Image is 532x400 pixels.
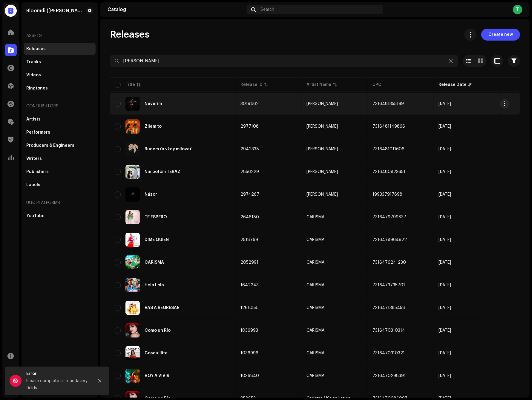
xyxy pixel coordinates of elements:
img: 3924b920-bd85-42b4-8d92-4a8d75c1717d [125,323,140,338]
span: 199337917898 [372,192,402,197]
span: CARISMA [306,283,363,287]
span: 2977108 [240,124,259,129]
re-m-nav-item: Publishers [24,166,96,178]
span: 1036840 [240,374,259,378]
div: CARISMA [306,306,324,310]
div: Catalog [108,7,244,12]
img: 316d4d06-ae4a-4607-b25b-dfb02d1e90ae [125,255,140,270]
div: CARISMA [306,351,324,355]
span: 7316481011606 [372,147,404,151]
img: 98902a37-57c7-4690-b5e5-a5337186a5c4 [125,165,140,179]
re-m-nav-item: Performers [24,126,96,138]
div: Nie potom TERAZ [145,170,180,174]
span: 2856229 [240,170,259,174]
span: May 2, 2025 [439,192,451,197]
img: 97cf8d29-8503-45a5-a63b-513e067848b4 [125,369,140,383]
span: 2052991 [240,260,258,265]
span: Dec 18, 2021 [439,351,451,355]
span: Search [261,7,275,12]
div: Writers [26,156,42,161]
span: 7316481149866 [372,124,405,129]
span: CARISMA [306,374,363,378]
div: Performers [26,130,50,135]
span: Jun 27, 2025 [439,170,451,174]
span: CARISMA [306,328,363,333]
div: [PERSON_NAME] [306,170,338,174]
span: 7316473735701 [372,283,405,287]
div: VAS A REGRESAR [145,306,180,310]
span: 1036996 [240,351,258,355]
div: Releases [26,47,46,51]
span: 7316478964922 [372,238,407,242]
span: 7316480823651 [372,170,405,174]
div: CARISMA [306,260,324,265]
div: [PERSON_NAME] [306,102,338,106]
img: 87673747-9ce7-436b-aed6-70e10163a7f0 [5,5,17,17]
img: 05eee412-0fc9-429f-9b00-25a4c8f32920 [125,119,140,134]
input: Search [110,55,458,67]
button: Create new [481,29,520,41]
span: 7316471385458 [372,306,405,310]
span: CARISMA [306,260,363,265]
div: T [513,5,522,14]
div: CARISMA [145,260,164,265]
re-a-nav-header: Contributors [24,99,96,113]
div: [PERSON_NAME] [306,147,338,151]
div: [PERSON_NAME] [306,124,338,129]
span: Caris [306,147,363,151]
span: 7316470298391 [372,374,406,378]
div: Como un Río [145,328,171,333]
re-m-nav-item: Ringtones [24,82,96,94]
div: CARISMA [306,374,324,378]
div: Publishers [26,169,49,174]
span: 2518769 [240,238,258,242]
span: Oct 23, 2025 [439,102,451,106]
div: CARISMA [306,238,324,242]
span: CARISMA [306,238,363,242]
div: Artists [26,117,41,122]
div: Artist Name [306,82,331,88]
span: 1642243 [240,283,259,287]
span: Dec 8, 2021 [439,374,451,378]
div: Bloomdi (Ruka Hore) [26,8,84,13]
img: 9e82ce5e-21df-4b6a-864c-3a44523340e5 [125,210,140,224]
div: TE ESPERO [145,215,167,219]
span: 7316481355199 [372,102,404,106]
div: CARISMA [306,215,324,219]
re-m-nav-item: Tracks [24,56,96,68]
span: Caris [306,192,363,197]
div: Ringtones [26,86,48,91]
span: Jun 1, 2023 [439,283,451,287]
span: Create new [488,29,513,41]
div: Producers & Engineers [26,143,74,148]
span: 2974267 [240,192,259,197]
div: Videos [26,73,41,78]
re-m-nav-item: Labels [24,179,96,191]
div: Neverím [145,102,162,106]
span: 1036993 [240,328,258,333]
button: Close [94,375,106,387]
div: YouTube [26,214,45,218]
div: Tracks [26,60,41,64]
span: 7316470310321 [372,351,405,355]
re-m-nav-item: Releases [24,43,96,55]
img: 2abee14d-a610-4ba2-91fc-d9ec494888e2 [125,142,140,156]
div: Hola Lola [145,283,164,287]
div: Title [125,82,135,88]
div: [PERSON_NAME] [306,192,338,197]
span: 2646180 [240,215,259,219]
div: Release ID [240,82,263,88]
img: 0386eedc-6f93-4360-bd95-ef21e517078e [125,187,140,202]
re-m-nav-item: Writers [24,153,96,165]
div: Cosquillita [145,351,168,355]
img: 69c1e8b2-5f3d-4493-b19e-1f17c2b5fbb5 [125,346,140,360]
img: 26bf81df-66a7-4b43-8b7c-82c6d9772852 [125,301,140,315]
re-m-nav-item: Producers & Engineers [24,140,96,152]
div: Žijem to [145,124,162,129]
div: Názor [145,192,157,197]
div: Release Date [439,82,467,88]
span: 3019462 [240,102,259,106]
span: 7316476241230 [372,260,406,265]
span: Caris [306,124,363,129]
